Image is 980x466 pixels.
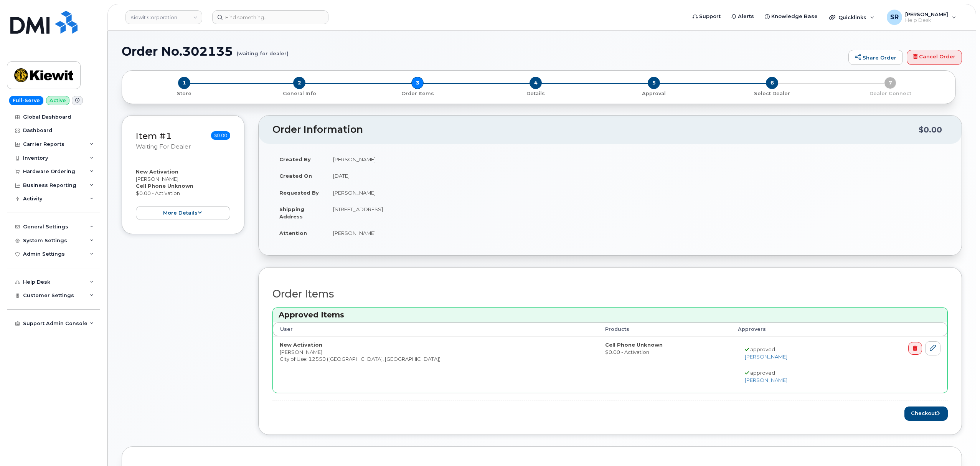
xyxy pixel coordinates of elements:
[280,342,322,348] strong: New Activation
[279,156,311,162] strong: Created By
[595,89,713,97] a: 5 Approval
[279,230,307,236] strong: Attention
[716,90,828,97] p: Select Dealer
[279,310,942,320] h3: Approved Items
[605,342,663,348] strong: Cell Phone Unknown
[279,173,312,179] strong: Created On
[240,89,358,97] a: 2 General Info
[178,77,190,89] span: 1
[530,77,542,89] span: 4
[477,89,595,97] a: 4 Details
[598,336,731,393] td: $0.00 - Activation
[122,45,845,58] h1: Order No.302135
[136,183,193,189] strong: Cell Phone Unknown
[907,50,962,65] a: Cancel Order
[919,122,942,137] div: $0.00
[272,124,919,135] h2: Order Information
[648,77,660,89] span: 5
[598,322,731,336] th: Products
[848,50,903,65] a: Share Order
[136,206,230,220] button: more details
[750,346,775,352] span: approved
[745,377,787,383] a: [PERSON_NAME]
[745,354,787,360] a: [PERSON_NAME]
[766,77,778,89] span: 6
[326,167,948,184] td: [DATE]
[128,89,240,97] a: 1 Store
[131,90,237,97] p: Store
[598,90,710,97] p: Approval
[136,131,172,141] a: Item #1
[279,206,304,220] strong: Shipping Address
[731,322,862,336] th: Approvers
[279,190,319,196] strong: Requested By
[904,407,948,421] button: Checkout
[326,201,948,225] td: [STREET_ADDRESS]
[273,322,598,336] th: User
[237,45,289,56] small: (waiting for dealer)
[136,143,191,150] small: waiting for dealer
[136,169,178,175] strong: New Activation
[326,151,948,168] td: [PERSON_NAME]
[293,77,305,89] span: 2
[211,131,230,140] span: $0.00
[272,288,948,300] h2: Order Items
[713,89,831,97] a: 6 Select Dealer
[243,90,355,97] p: General Info
[480,90,592,97] p: Details
[136,168,230,220] div: [PERSON_NAME] $0.00 - Activation
[273,336,598,393] td: [PERSON_NAME] City of Use: 12550 ([GEOGRAPHIC_DATA], [GEOGRAPHIC_DATA])
[326,184,948,201] td: [PERSON_NAME]
[750,370,775,376] span: approved
[326,225,948,241] td: [PERSON_NAME]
